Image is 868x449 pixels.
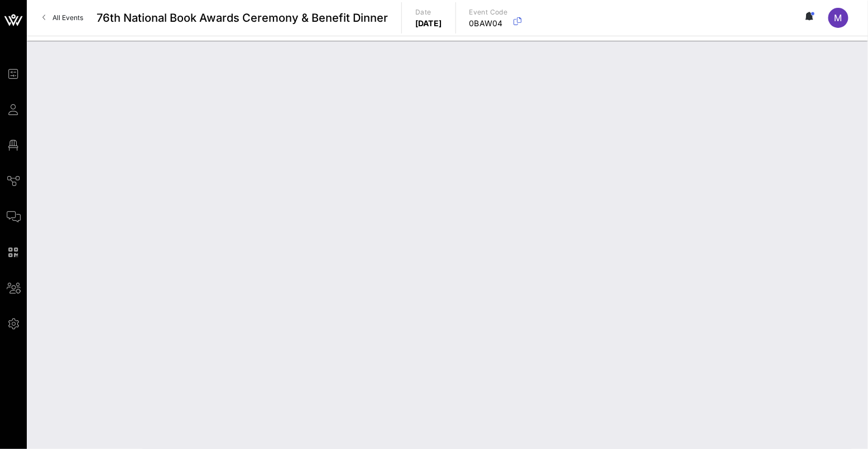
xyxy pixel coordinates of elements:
p: Date [415,7,442,18]
div: M [828,8,848,28]
p: Event Code [469,7,508,18]
span: M [835,12,842,23]
a: All Events [36,9,90,27]
span: All Events [52,13,83,22]
p: [DATE] [415,18,442,29]
p: 0BAW04 [469,18,508,29]
span: 76th National Book Awards Ceremony & Benefit Dinner [97,9,388,26]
